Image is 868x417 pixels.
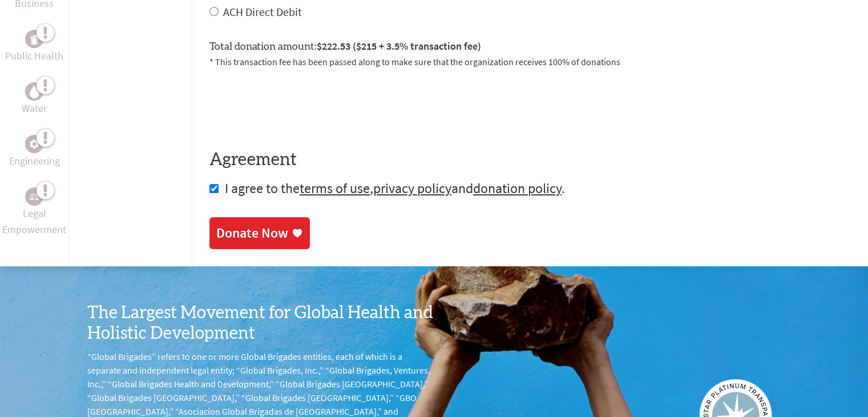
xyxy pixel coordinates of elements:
a: donation policy [473,179,562,197]
p: Public Health [5,48,63,64]
img: Legal Empowerment [30,193,39,200]
div: Water [25,82,43,101]
a: terms of use [300,179,370,197]
h3: The Largest Movement for Global Health and Holistic Development [87,303,434,344]
a: EngineeringEngineering [9,135,60,169]
p: Legal Empowerment [2,206,66,238]
span: I agree to the , and . [225,179,565,197]
div: Public Health [25,30,43,48]
div: Donate Now [216,224,288,242]
a: Public HealthPublic Health [5,30,63,64]
img: Engineering [30,139,39,149]
div: Legal Empowerment [25,187,43,206]
p: Water [22,101,47,117]
img: Water [30,85,39,98]
label: Total donation amount: [209,38,481,55]
a: privacy policy [373,179,451,197]
label: ACH Direct Debit [223,5,302,19]
iframe: reCAPTCHA [209,82,383,127]
a: Legal EmpowermentLegal Empowerment [2,187,66,238]
a: Donate Now [209,217,310,249]
a: WaterWater [22,82,47,117]
div: Engineering [25,135,43,153]
h4: Agreement [209,150,850,170]
p: Engineering [9,153,60,169]
img: Public Health [30,33,39,45]
p: * This transaction fee has been passed along to make sure that the organization receives 100% of ... [209,55,850,69]
span: $222.53 ($215 + 3.5% transaction fee) [317,39,481,53]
